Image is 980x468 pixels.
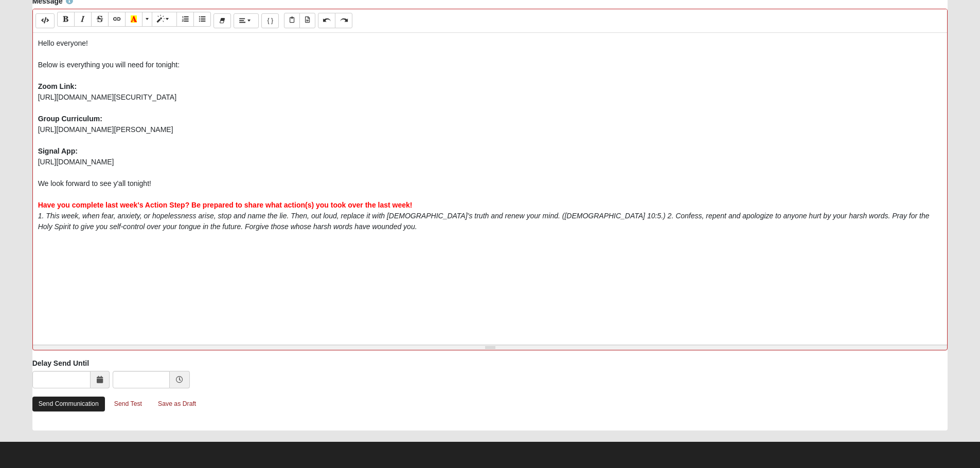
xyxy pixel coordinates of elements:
[318,13,335,28] button: Undo (CTRL+Z)
[32,397,105,411] a: Send Communication
[193,12,211,27] button: Unordered list (CTRL+SHIFT+NUM7)
[38,212,930,231] i: 1. This week, when fear, anxiety, or hopelessness arise, stop and name the lie. Then, out loud, r...
[38,82,77,90] b: Zoom Link:
[38,38,942,243] p: Hello everyone! Below is everything you will need for tonight: [URL][DOMAIN_NAME][SECURITY_DATA] ...
[142,12,152,27] button: More Color
[234,13,259,28] button: Paragraph
[33,345,948,350] div: Resize
[299,13,315,28] button: Paste from Word
[91,12,109,27] button: Strikethrough (CTRL+SHIFT+S)
[35,13,55,28] button: Code Editor
[74,12,92,27] button: Italic (CTRL+I)
[32,358,89,368] label: Delay Send Until
[108,396,149,412] a: Send Test
[108,12,126,27] button: Link (CTRL+K)
[213,13,231,28] button: Remove Font Style (CTRL+\)
[38,201,413,209] font: Have you complete last week's Action Step? Be prepared to share what action(s) you took over the ...
[261,13,279,28] button: Merge Field
[38,147,78,155] b: Signal App:
[176,12,194,27] button: Ordered list (CTRL+SHIFT+NUM8)
[125,12,142,27] button: Recent Color
[152,12,177,27] button: Style
[284,13,300,28] button: Paste Text
[57,12,75,27] button: Bold (CTRL+B)
[38,115,102,123] b: Group Curriculum:
[151,396,203,412] a: Save as Draft
[335,13,352,28] button: Redo (CTRL+Y)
